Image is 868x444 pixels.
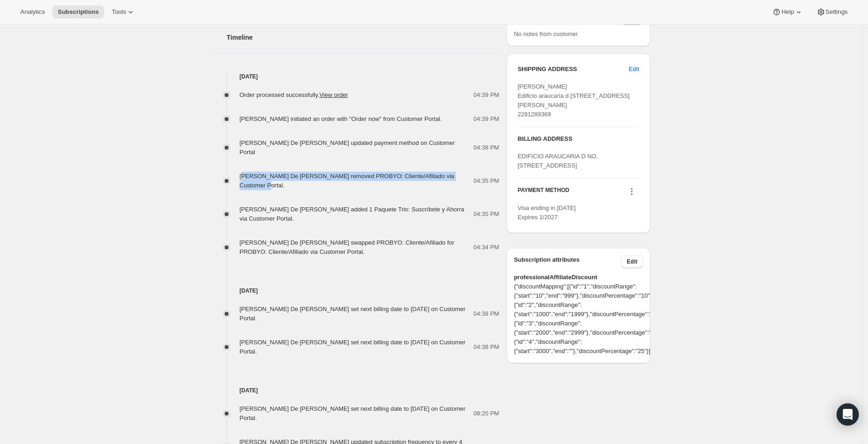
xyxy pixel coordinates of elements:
[212,286,499,295] h4: [DATE]
[518,153,598,169] span: EDIFICIO ARAUCARIA D NO. [STREET_ADDRESS]
[473,143,499,152] span: 04:38 PM
[239,239,454,255] span: [PERSON_NAME] De [PERSON_NAME] swapped PROBYO: Cliente/Afiliado for PROBYO: Cliente/Afiliado via ...
[518,204,576,221] span: Visa ending in [DATE] Expires 1/2027
[106,6,141,18] button: Tools
[239,206,464,222] span: [PERSON_NAME] De [PERSON_NAME] added 1 Paquete Trio: Suscríbete y Ahorra via Customer Portal.
[58,8,99,16] span: Subscriptions
[473,114,499,124] span: 04:39 PM
[212,72,499,81] h4: [DATE]
[627,258,637,265] span: Edit
[514,30,578,37] span: No notes from customer
[629,65,639,74] span: Edit
[621,255,643,268] button: Edit
[766,6,808,18] button: Help
[319,91,348,98] a: View order
[811,6,853,18] button: Settings
[239,91,348,98] span: Order processed successfully.
[518,65,629,74] h3: SHIPPING ADDRESS
[473,342,499,352] span: 04:38 PM
[623,62,645,77] button: Edit
[473,176,499,186] span: 04:35 PM
[473,243,499,252] span: 04:34 PM
[518,83,630,118] span: [PERSON_NAME] Edificio araucaria d [STREET_ADDRESS][PERSON_NAME] 2281289369
[473,409,499,418] span: 08:20 PM
[837,403,859,426] div: Open Intercom Messenger
[239,139,455,156] span: [PERSON_NAME] De [PERSON_NAME] updated payment method on Customer Portal
[212,386,499,395] h4: [DATE]
[518,186,569,199] h3: PAYMENT METHOD
[514,282,643,356] span: {"discountMapping":[{"id":"1","discountRange":{"start":"10","end":"999"},"discountPercentage":"10...
[514,255,622,268] h3: Subscription attributes
[112,8,126,16] span: Tools
[514,273,643,282] span: professionalAffiliateDiscount
[20,8,45,16] span: Analytics
[473,309,499,318] span: 04:38 PM
[15,6,50,18] button: Analytics
[239,306,466,322] span: [PERSON_NAME] De [PERSON_NAME] set next billing date to [DATE] on Customer Portal.
[518,134,639,144] h3: BILLING ADDRESS
[473,210,499,219] span: 04:35 PM
[473,90,499,100] span: 04:39 PM
[239,405,466,421] span: [PERSON_NAME] De [PERSON_NAME] set next billing date to [DATE] on Customer Portal.
[227,33,499,42] h2: Timeline
[826,8,848,16] span: Settings
[781,8,794,16] span: Help
[52,6,104,18] button: Subscriptions
[239,115,442,122] span: [PERSON_NAME] initiated an order with "Order now" from Customer Portal.
[239,339,466,355] span: [PERSON_NAME] De [PERSON_NAME] set next billing date to [DATE] on Customer Portal.
[239,173,454,189] span: [PERSON_NAME] De [PERSON_NAME] removed PROBYO: Cliente/Afiliado via Customer Portal.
